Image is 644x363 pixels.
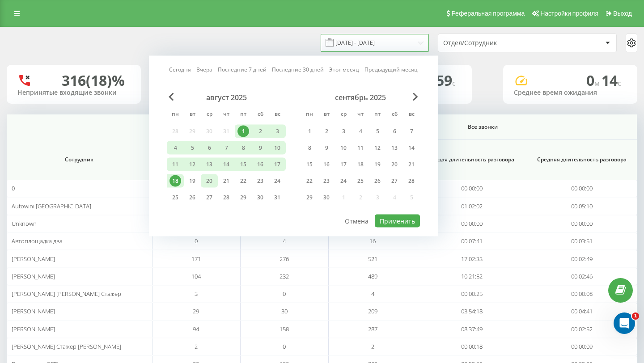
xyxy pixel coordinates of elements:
div: чт 21 авг. 2025 г. [218,174,235,188]
span: 14 [602,71,621,90]
div: пн 8 сент. 2025 г. [301,141,318,155]
div: 22 [237,175,249,187]
div: пт 26 сент. 2025 г. [369,174,386,188]
span: [PERSON_NAME] [12,325,55,333]
div: 18 [169,175,181,187]
div: вс 24 авг. 2025 г. [269,174,286,188]
div: Непринятые входящие звонки [17,89,130,97]
span: [PERSON_NAME] [12,307,55,315]
td: 01:02:02 [417,197,527,215]
div: 16 [254,159,266,170]
div: пн 29 сент. 2025 г. [301,191,318,204]
span: 94 [193,325,199,333]
div: чт 18 сент. 2025 г. [352,158,369,171]
span: 4 [283,237,286,245]
td: 17:02:33 [417,250,527,267]
div: ср 3 сент. 2025 г. [335,125,352,138]
div: 19 [186,175,198,187]
div: 25 [355,175,366,187]
div: пн 25 авг. 2025 г. [167,191,184,204]
div: 17 [338,159,349,170]
div: пт 12 сент. 2025 г. [369,141,386,155]
div: вт 19 авг. 2025 г. [184,174,201,188]
span: 276 [280,255,289,263]
span: Autowini [GEOGRAPHIC_DATA] [12,202,91,210]
div: 7 [220,142,232,154]
abbr: понедельник [303,108,316,122]
div: 6 [203,142,215,154]
div: ср 6 авг. 2025 г. [201,141,218,155]
span: 3 [195,290,198,298]
div: вс 31 авг. 2025 г. [269,191,286,204]
div: 10 [338,142,349,154]
div: чт 7 авг. 2025 г. [218,141,235,155]
span: 30 [281,307,288,315]
div: 28 [406,175,417,187]
span: c [618,78,621,88]
div: 11 [355,142,366,154]
div: вт 2 сент. 2025 г. [318,125,335,138]
div: вт 5 авг. 2025 г. [184,141,201,155]
div: пн 22 сент. 2025 г. [301,174,318,188]
div: 1 [237,126,249,137]
span: Все звонки [348,123,617,131]
div: 11 [169,159,181,170]
div: сб 16 авг. 2025 г. [252,158,269,171]
div: сб 13 сент. 2025 г. [386,141,403,155]
span: 489 [368,272,377,280]
div: сб 20 сент. 2025 г. [386,158,403,171]
td: 00:00:25 [417,285,527,303]
div: пн 18 авг. 2025 г. [167,174,184,188]
div: 13 [203,159,215,170]
div: 3 [271,126,283,137]
div: 22 [304,175,315,187]
div: 18 [355,159,366,170]
div: вс 3 авг. 2025 г. [269,125,286,138]
div: 9 [321,142,332,154]
div: 8 [237,142,249,154]
span: 171 [191,255,201,263]
div: вс 21 сент. 2025 г. [403,158,420,171]
span: 1 [632,312,639,320]
div: ср 24 сент. 2025 г. [335,174,352,188]
div: вт 9 сент. 2025 г. [318,141,335,155]
div: 6 [389,126,400,137]
abbr: четверг [354,108,367,122]
div: 8 [304,142,315,154]
span: 59 [436,71,456,90]
div: 21 [406,159,417,170]
div: 13 [389,142,400,154]
div: 26 [186,192,198,203]
div: 27 [389,175,400,187]
div: Отдел/Сотрудник [443,39,550,47]
abbr: пятница [371,108,384,122]
div: вт 30 сент. 2025 г. [318,191,335,204]
div: 20 [203,175,215,187]
span: 104 [191,272,201,280]
abbr: суббота [254,108,267,122]
td: 00:07:41 [417,232,527,250]
td: 00:00:00 [527,180,637,197]
div: 5 [372,126,383,137]
span: м [594,78,602,88]
abbr: понедельник [169,108,182,122]
abbr: воскресенье [271,108,284,122]
div: 21 [220,175,232,187]
div: 27 [203,192,215,203]
div: чт 28 авг. 2025 г. [218,191,235,204]
span: 0 [195,237,198,245]
div: ср 27 авг. 2025 г. [201,191,218,204]
td: 00:02:52 [527,321,637,338]
div: вт 26 авг. 2025 г. [184,191,201,204]
div: сб 2 авг. 2025 г. [252,125,269,138]
span: 521 [368,255,377,263]
div: 20 [389,159,400,170]
td: 00:03:51 [527,232,637,250]
div: 17 [271,159,283,170]
div: 30 [254,192,266,203]
span: [PERSON_NAME] Стажер [PERSON_NAME] [12,342,121,350]
span: 0 [12,184,15,192]
span: Средняя длительность разговора [537,156,627,163]
div: 1 [304,126,315,137]
abbr: суббота [388,108,401,122]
